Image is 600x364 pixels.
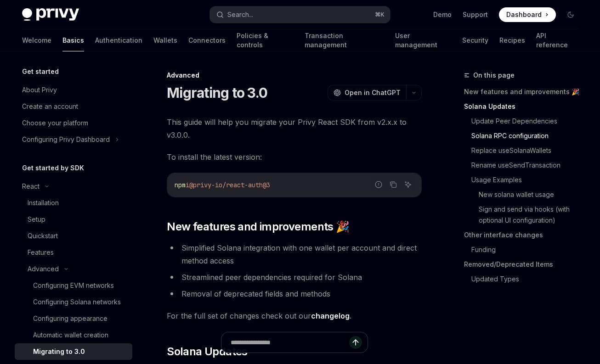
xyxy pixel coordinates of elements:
div: Configuring Solana networks [33,297,121,308]
div: Installation [28,197,59,208]
a: Configuring appearance [15,310,132,327]
a: Basics [62,29,84,51]
span: For the full set of changes check out our . [167,309,422,322]
div: Features [28,247,54,258]
div: Configuring Privy Dashboard [22,134,110,145]
a: Quickstart [15,228,132,244]
a: Removed/Deprecated Items [464,257,585,272]
a: Updated Types [471,272,585,286]
div: Create an account [22,101,78,112]
span: Open in ChatGPT [345,88,401,97]
a: Authentication [95,29,142,51]
a: About Privy [15,82,132,98]
span: npm [175,181,186,189]
a: User management [395,29,451,51]
a: Transaction management [305,29,384,51]
a: Choose your platform [15,115,132,131]
a: Policies & controls [237,29,294,51]
span: ⌘ K [375,11,385,18]
li: Simplified Solana integration with one wallet per account and direct method access [167,241,422,267]
div: Configuring EVM networks [33,280,114,291]
span: New features and improvements 🎉 [167,219,349,234]
li: Removal of deprecated fields and methods [167,287,422,300]
span: On this page [473,70,515,81]
button: Copy the contents from the code block [387,179,399,190]
h5: Get started [22,66,59,77]
button: Toggle dark mode [563,7,578,22]
a: Solana RPC configuration [471,129,585,143]
a: Automatic wallet creation [15,327,132,343]
a: Update Peer Dependencies [471,114,585,129]
a: Funding [471,242,585,257]
span: To install the latest version: [167,151,422,163]
h5: Get started by SDK [22,162,84,174]
img: dark logo [22,8,79,21]
a: Solana Updates [464,99,585,114]
a: Sign and send via hooks (with optional UI configuration) [479,202,585,228]
div: React [22,181,40,192]
a: Usage Examples [471,173,585,187]
a: Connectors [188,29,226,51]
a: Security [462,29,488,51]
a: Rename useSendTransaction [471,158,585,173]
button: Report incorrect code [373,179,385,190]
a: changelog [311,311,350,321]
a: API reference [536,29,578,51]
div: Automatic wallet creation [33,330,108,341]
div: Search... [227,9,253,20]
a: Configuring EVM networks [15,277,132,294]
a: Features [15,244,132,261]
a: Configuring Solana networks [15,294,132,310]
button: Send message [349,336,362,349]
li: Streamlined peer dependencies required for Solana [167,271,422,284]
a: Create an account [15,98,132,115]
span: Dashboard [506,10,542,19]
span: i [186,181,189,189]
a: Support [463,10,488,19]
a: Other interface changes [464,228,585,242]
a: New solana wallet usage [479,187,585,202]
div: Advanced [28,263,59,274]
a: Installation [15,195,132,211]
div: Advanced [167,71,422,80]
div: Configuring appearance [33,313,108,324]
a: Migrating to 3.0 [15,343,132,360]
a: New features and improvements 🎉 [464,84,585,99]
span: @privy-io/react-auth@3 [189,181,270,189]
div: About Privy [22,84,57,95]
button: Search...⌘K [210,6,391,23]
span: This guide will help you migrate your Privy React SDK from v2.x.x to v3.0.0. [167,116,422,141]
button: Ask AI [402,179,414,190]
div: Setup [28,214,45,225]
a: Wallets [153,29,177,51]
div: Choose your platform [22,118,88,129]
a: Replace useSolanaWallets [471,143,585,158]
a: Dashboard [499,7,556,22]
a: Welcome [22,29,51,51]
div: Migrating to 3.0 [33,346,85,357]
a: Recipes [499,29,525,51]
h1: Migrating to 3.0 [167,84,267,101]
a: Demo [433,10,452,19]
a: Setup [15,211,132,228]
button: Open in ChatGPT [328,85,406,101]
div: Quickstart [28,230,58,241]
